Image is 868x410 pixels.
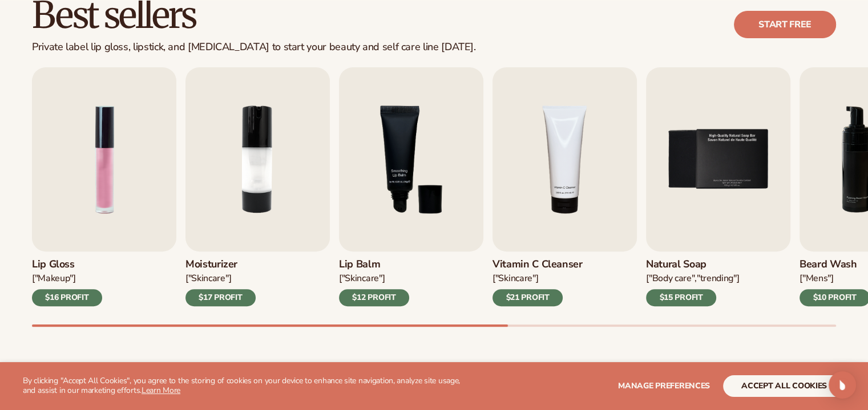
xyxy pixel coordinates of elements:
a: Learn More [142,385,180,396]
div: ["MAKEUP"] [32,273,102,285]
span: Manage preferences [618,380,710,391]
h3: Lip Gloss [32,258,102,271]
button: Manage preferences [618,375,710,397]
div: $15 PROFIT [646,289,716,306]
p: By clicking "Accept All Cookies", you agree to the storing of cookies on your device to enhance s... [23,376,473,396]
div: ["SKINCARE"] [185,273,256,285]
div: Open Intercom Messenger [829,371,856,399]
div: ["SKINCARE"] [339,273,409,285]
a: Start free [734,11,836,38]
div: $12 PROFIT [339,289,409,306]
a: 2 / 9 [185,67,330,306]
div: Private label lip gloss, lipstick, and [MEDICAL_DATA] to start your beauty and self care line [DA... [32,41,476,54]
div: $17 PROFIT [185,289,256,306]
a: 4 / 9 [492,67,637,306]
a: 3 / 9 [339,67,483,306]
h3: Natural Soap [646,258,739,271]
div: ["BODY Care","TRENDING"] [646,273,739,285]
div: $16 PROFIT [32,289,102,306]
h3: Lip Balm [339,258,409,271]
h3: Vitamin C Cleanser [492,258,583,271]
a: 1 / 9 [32,67,176,306]
button: accept all cookies [723,375,845,397]
a: 5 / 9 [646,67,790,306]
div: ["Skincare"] [492,273,583,285]
h3: Moisturizer [185,258,256,271]
div: $21 PROFIT [492,289,563,306]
